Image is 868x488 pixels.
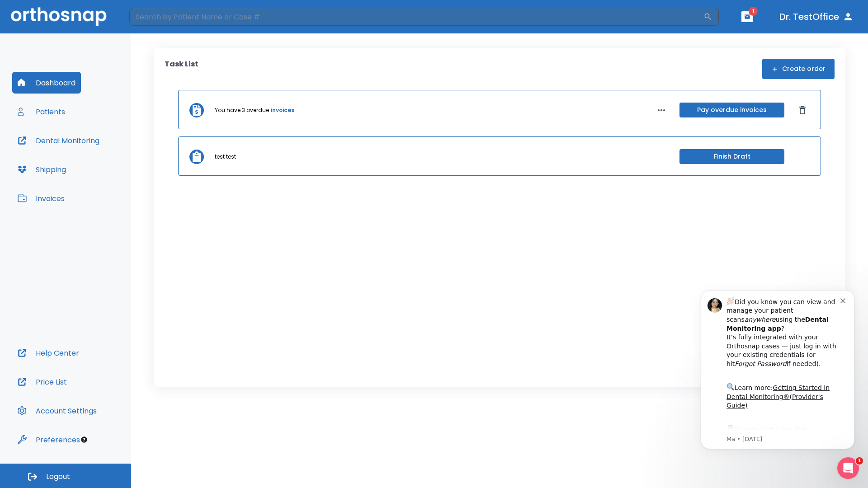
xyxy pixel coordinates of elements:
[679,149,784,164] button: Finish Draft
[687,277,868,464] iframe: Intercom notifications message
[12,342,85,364] button: Help Center
[80,436,88,444] div: Tooltip anchor
[795,103,810,117] button: Dismiss
[679,103,784,117] button: Pay overdue invoices
[215,106,269,114] p: You have 3 overdue
[153,19,160,27] button: Dismiss notification
[762,59,835,79] button: Create order
[12,371,72,393] button: Price List
[39,150,120,166] a: App Store
[39,147,153,193] div: Download the app: | ​ Let us know if you need help getting started!
[776,9,857,25] button: Dr. TestOffice
[12,429,85,450] button: Preferences
[12,188,70,209] button: Invoices
[39,159,153,167] p: Message from Ma, sent 3w ago
[215,153,236,161] p: test test
[11,7,107,26] img: Orthosnap
[12,400,102,422] button: Account Settings
[129,8,703,26] input: Search by Patient Name or Case #
[12,130,105,151] button: Dental Monitoring
[856,457,863,465] span: 1
[12,72,81,94] button: Dashboard
[165,59,198,79] p: Task List
[12,159,71,180] button: Shipping
[12,101,71,122] button: Patients
[46,472,70,482] span: Logout
[749,7,758,16] span: 1
[271,106,294,114] a: invoices
[837,457,859,479] iframe: Intercom live chat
